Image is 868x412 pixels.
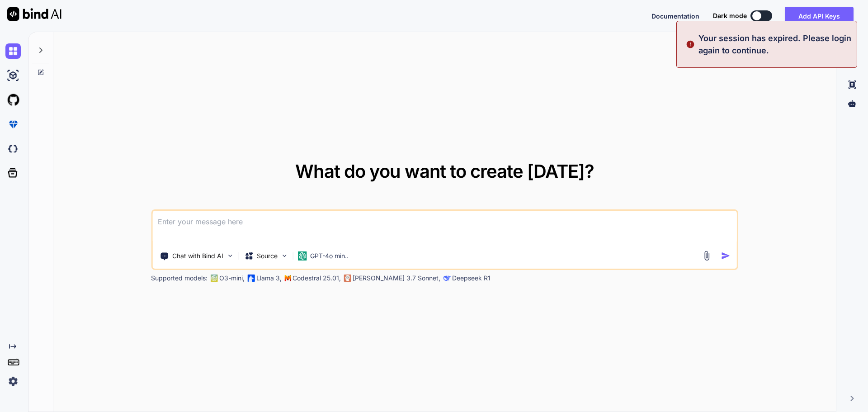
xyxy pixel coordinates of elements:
p: O3-mini, [219,274,245,283]
p: Llama 3, [256,274,282,283]
p: Chat with Bind AI [172,251,223,260]
img: GPT-4o mini [297,251,307,260]
img: darkCloudIdeIcon [5,141,21,156]
p: [PERSON_NAME] 3.7 Sonnet, [353,274,440,283]
p: Supported models: [151,274,208,283]
span: What do you want to create [DATE]? [295,160,594,182]
button: Add API Keys [785,7,854,25]
img: Bind AI [7,7,61,21]
img: Llama2 [247,275,255,282]
img: claude [344,275,351,282]
img: settings [5,374,21,389]
span: Documentation [651,12,699,20]
img: icon [721,251,731,260]
img: Pick Tools [226,252,234,260]
p: GPT-4o min.. [310,251,349,260]
img: premium [5,117,21,132]
img: githubLight [5,92,21,108]
img: Pick Models [280,252,288,260]
img: attachment [702,251,712,261]
span: Dark mode [713,11,747,20]
button: Documentation [651,11,699,21]
img: claude [443,275,450,282]
img: ai-studio [5,68,21,83]
p: Deepseek R1 [452,274,491,283]
img: alert [686,32,695,57]
img: chat [5,43,21,59]
img: GPT-4 [210,275,217,282]
p: Codestral 25.01, [292,274,341,283]
p: Your session has expired. Please login again to continue. [698,32,851,57]
p: Source [257,251,278,260]
img: Mistral-AI [284,275,291,281]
